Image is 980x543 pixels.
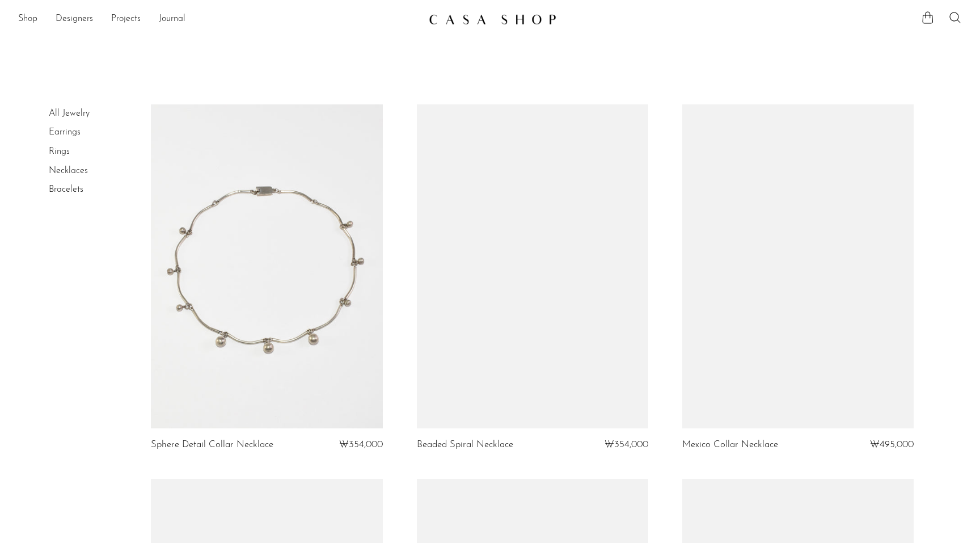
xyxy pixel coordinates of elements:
a: Sphere Detail Collar Necklace [151,440,273,450]
span: ₩354,000 [605,440,648,449]
a: Earrings [49,128,81,137]
a: Mexico Collar Necklace [682,440,778,450]
ul: NEW HEADER MENU [18,10,420,29]
nav: Desktop navigation [18,10,420,29]
a: Projects [111,12,141,27]
a: Necklaces [49,166,88,175]
a: Designers [56,12,93,27]
a: Bracelets [49,185,83,194]
a: Beaded Spiral Necklace [417,440,513,450]
span: ₩495,000 [870,440,914,449]
a: All Jewelry [49,109,90,118]
a: Journal [159,12,185,27]
span: ₩354,000 [339,440,383,449]
a: Rings [49,147,70,156]
a: Shop [18,12,37,27]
